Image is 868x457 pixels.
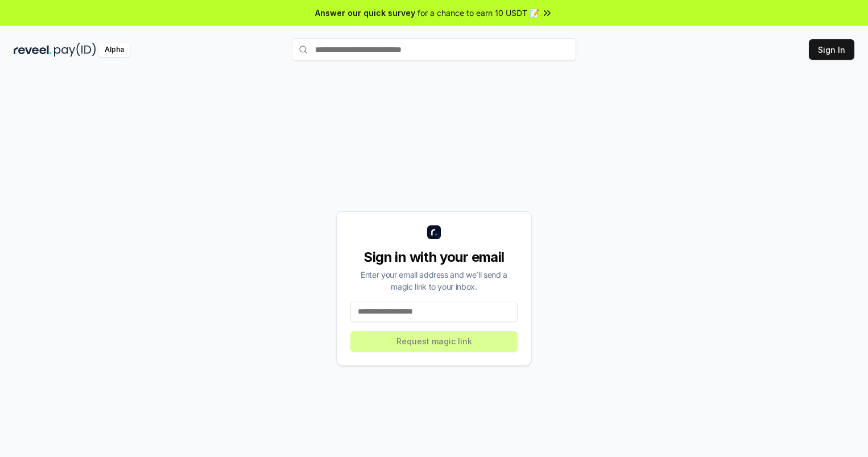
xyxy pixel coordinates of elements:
img: logo_small [427,225,441,239]
div: Sign in with your email [350,248,518,266]
span: Answer our quick survey [315,7,415,19]
div: Enter your email address and we’ll send a magic link to your inbox. [350,269,518,293]
img: reveel_dark [14,43,52,57]
img: pay_id [54,43,96,57]
button: Sign In [809,39,854,60]
div: Alpha [98,43,130,57]
span: for a chance to earn 10 USDT 📝 [418,7,539,19]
